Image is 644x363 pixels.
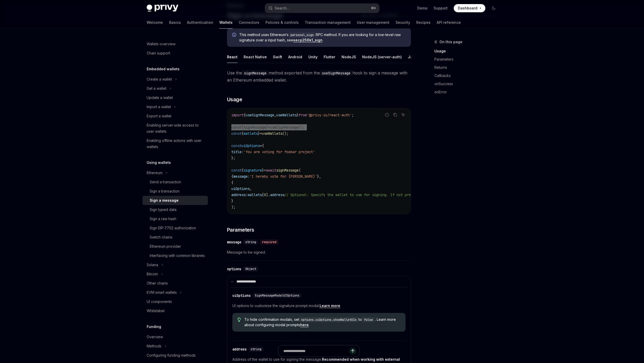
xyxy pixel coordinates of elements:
[284,192,486,197] span: // Optional: Specify the wallet to use for signing. If not provided, the first wallet will be used.
[227,96,242,103] span: Usage
[232,33,237,38] svg: Info
[143,75,208,84] button: Toggle Create a wallet section
[147,138,205,150] div: Enabling offline actions with user wallets
[169,16,181,29] a: Basics
[147,299,172,305] div: UI components
[362,51,402,63] div: NodeJS (server-auth)
[458,6,477,11] span: Dashboard
[231,186,250,191] span: uiOptions
[244,317,400,327] span: To hide confirmation modals, set to . Learn more about configuring modal prompts .
[147,308,165,314] div: Whitelabel
[143,233,208,242] a: Switch chains
[231,125,242,130] span: const
[150,216,176,222] div: Sign a raw hash
[147,170,162,176] div: Ethereum
[150,207,176,213] div: Sign typed data
[371,6,376,10] span: ⌘ K
[147,343,161,349] div: Methods
[250,174,317,179] span: 'I hereby vote for [PERSON_NAME]'
[320,70,352,76] code: useSignMessage
[143,279,208,288] a: Other chains
[242,143,260,148] span: uiOptions
[147,289,177,296] div: EVM smart wallets
[266,125,268,130] span: }
[242,70,269,76] code: signMessage
[143,223,208,233] a: Sign EIP-7702 authorization
[434,47,502,55] a: Usage
[147,5,178,12] img: dark logo
[231,168,242,173] span: const
[227,51,237,63] div: React
[274,113,276,117] span: ,
[231,113,244,117] span: import
[231,143,242,148] span: const
[143,111,208,121] a: Export a wallet
[147,271,158,277] div: Bitcoin
[262,131,282,136] span: useWallets
[150,234,172,240] div: Switch chains
[299,125,305,130] span: ();
[317,174,321,179] span: },
[454,4,485,12] a: Dashboard
[143,49,208,58] a: Chain support
[434,88,502,96] a: onError
[244,131,258,136] span: wallets
[244,168,262,173] span: signature
[227,226,254,233] span: Parameters
[143,39,208,49] a: Wallets overview
[262,168,264,173] span: }
[357,16,389,29] a: User management
[439,39,462,45] span: On this page
[270,125,299,130] span: useSignMessage
[147,104,171,110] div: Import a wallet
[255,293,299,298] span: SignMessageModalUIOptions
[244,125,266,130] span: signMessage
[275,5,289,11] div: Search...
[305,16,351,29] a: Transaction management
[273,51,282,63] div: Swift
[400,111,407,118] button: Ask AI
[434,72,502,80] a: Callbacks
[307,113,352,117] span: '@privy-io/react-auth'
[299,113,307,117] span: from
[320,303,340,308] a: Learn more
[143,177,208,187] a: Send a transaction
[143,205,208,214] a: Sign typed data
[276,168,299,173] span: signMessage
[308,51,318,63] div: Unity
[143,102,208,111] button: Toggle Import a wallet section
[231,131,242,136] span: const
[231,205,235,209] span: );
[227,266,241,271] div: options
[219,16,233,29] a: Wallets
[244,113,246,117] span: {
[147,262,158,268] div: Solana
[143,93,208,102] a: Update a wallet
[147,113,171,119] div: Export a wallet
[147,95,173,101] div: Update a wallet
[143,136,208,151] a: Enabling offline actions with user wallets
[143,297,208,306] a: UI components
[262,192,264,197] span: [
[244,51,267,63] div: React Native
[150,197,179,203] div: Sign a message
[227,249,411,255] span: Message to be signed.
[260,143,262,148] span: =
[437,16,461,29] a: API reference
[260,131,262,136] span: =
[434,80,502,88] a: onSuccess
[143,196,208,205] a: Sign a message
[231,156,235,160] span: };
[233,174,250,179] span: message:
[143,251,208,260] a: Interfacing with common libraries
[231,150,244,154] span: title:
[434,55,502,63] a: Parameters
[264,168,266,173] span: =
[324,51,335,63] div: Flutter
[143,269,208,279] button: Toggle Bitcoin section
[434,63,502,72] a: Returns
[416,16,431,29] a: Recipes
[147,76,172,82] div: Create a wallet
[299,168,301,173] span: (
[276,113,297,117] span: useWallets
